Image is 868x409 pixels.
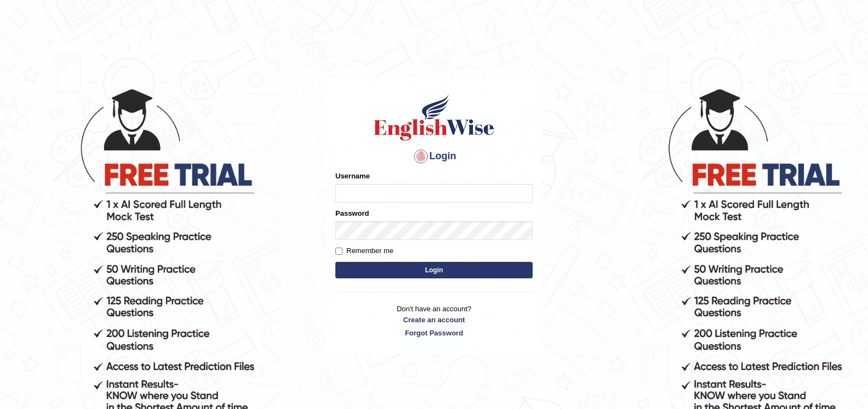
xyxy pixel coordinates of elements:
label: Remember me [335,245,393,256]
label: Password [335,208,369,218]
button: Login [335,262,533,278]
img: Logo of English Wise sign in for intelligent practice with AI [372,93,496,142]
a: Forgot Password [335,328,533,338]
label: Username [335,171,370,181]
p: Don't have an account? [335,304,533,338]
h4: Login [335,148,533,165]
a: Create an account [335,315,533,325]
input: Remember me [335,248,342,255]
